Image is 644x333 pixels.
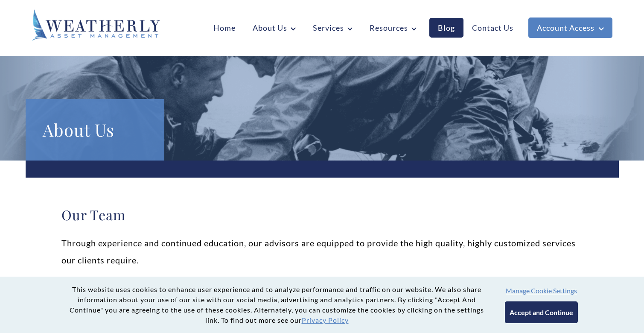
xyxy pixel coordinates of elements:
[463,18,522,38] a: Contact Us
[304,18,361,38] a: Services
[528,18,612,38] a: Account Access
[506,286,577,295] button: Manage Cookie Settings
[61,234,583,269] p: Through experience and continued education, our advisors are equipped to provide the high quality...
[205,18,244,38] a: Home
[244,18,304,38] a: About Us
[429,18,463,38] a: Blog
[61,206,583,223] h2: Our Team
[66,284,488,325] p: This website uses cookies to enhance user experience and to analyze performance and traffic on ou...
[361,18,425,38] a: Resources
[505,301,578,323] button: Accept and Continue
[32,9,160,41] img: Weatherly
[43,116,147,143] h1: About Us
[302,316,349,324] a: Privacy Policy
